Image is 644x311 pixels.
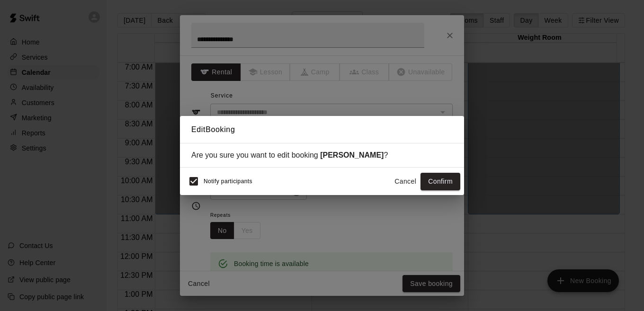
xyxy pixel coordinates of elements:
[191,151,453,160] div: Are you sure you want to edit booking ?
[320,151,384,159] strong: [PERSON_NAME]
[204,178,252,185] span: Notify participants
[180,116,464,143] h2: Edit Booking
[420,173,460,190] button: Confirm
[390,173,420,190] button: Cancel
